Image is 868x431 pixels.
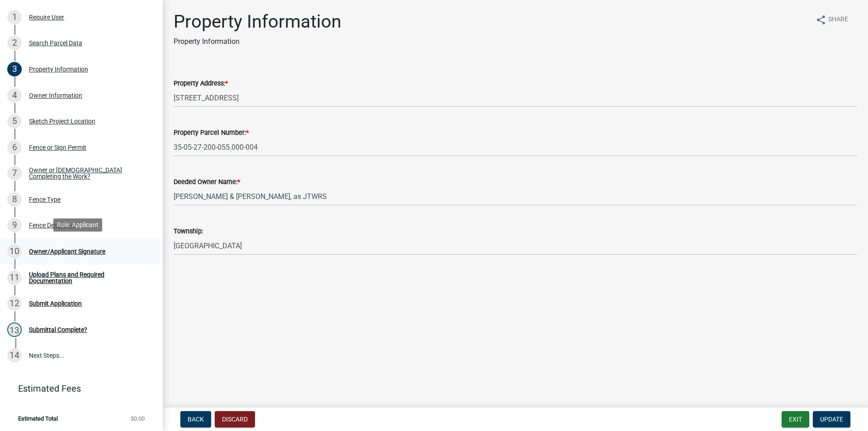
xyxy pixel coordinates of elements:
div: 5 [7,114,22,128]
span: Estimated Total [18,416,58,422]
div: 13 [7,322,22,337]
div: Submittal Complete? [29,327,87,333]
div: Fence Type [29,196,61,203]
label: Property Parcel Number: [174,130,249,136]
div: 10 [7,244,22,259]
span: $0.00 [131,416,145,422]
div: 1 [7,10,22,24]
button: Discard [215,411,255,427]
button: Exit [782,411,809,427]
label: Property Address: [174,81,228,87]
div: Upload Plans and Required Documentation [29,271,148,284]
div: Fence Description [29,222,79,228]
div: Require User [29,14,64,20]
div: 3 [7,62,22,76]
i: share [816,14,826,25]
label: Township: [174,228,203,235]
div: 12 [7,296,22,311]
h1: Property Information [174,11,341,33]
div: 7 [7,166,22,180]
a: Estimated Fees [7,379,148,398]
div: 14 [7,348,22,363]
label: Deeded Owner Name: [174,179,240,185]
div: 6 [7,140,22,155]
p: Property Information [174,36,341,47]
button: shareShare [808,11,855,28]
div: 11 [7,270,22,285]
div: Sketch Project Location [29,118,95,124]
div: 8 [7,192,22,207]
span: Back [188,416,204,423]
div: Search Parcel Data [29,40,82,46]
div: 2 [7,36,22,50]
div: Owner Information [29,92,82,99]
div: 9 [7,218,22,232]
div: Owner/Applicant Signature [29,248,105,255]
div: Property Information [29,66,88,72]
span: Update [820,416,843,423]
button: Back [180,411,211,427]
div: Owner or [DEMOGRAPHIC_DATA] Completing the Work? [29,167,148,180]
div: Role: Applicant [53,218,102,232]
div: 4 [7,88,22,103]
div: Submit Application [29,300,82,307]
div: Fence or Sign Permit [29,144,86,151]
button: Update [813,411,850,427]
span: Share [828,14,848,25]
